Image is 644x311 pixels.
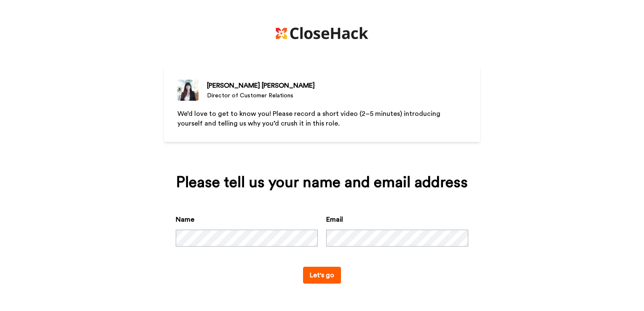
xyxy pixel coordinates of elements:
[303,267,341,284] button: Let's go
[176,174,468,191] div: Please tell us your name and email address
[276,27,368,39] img: https://cdn.bonjoro.com/media/8ef20797-8052-423f-a066-3a70dff60c56/6f41e73b-fbe8-40a5-8aec-628176...
[177,110,442,127] span: We’d love to get to know you! Please record a short video (2–5 minutes) introducing yourself and ...
[176,214,194,225] label: Name
[207,91,315,100] div: Director of Customer Relations
[207,80,315,91] div: [PERSON_NAME] [PERSON_NAME]
[326,214,343,225] label: Email
[177,80,199,101] img: Director of Customer Relations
